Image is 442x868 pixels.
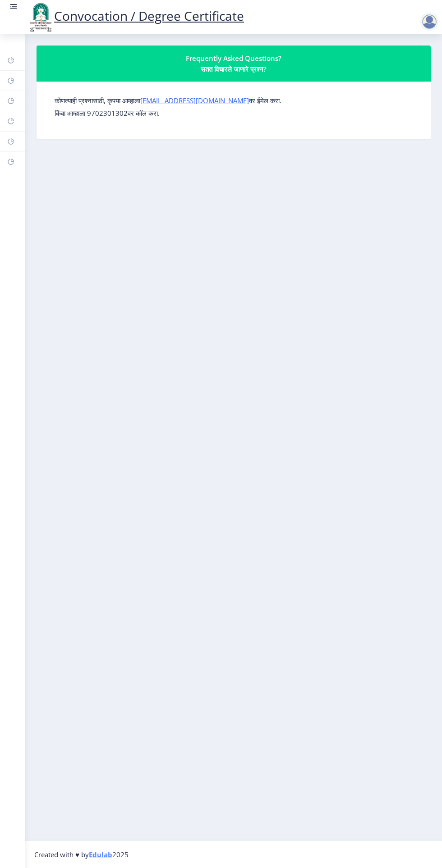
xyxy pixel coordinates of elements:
[27,2,54,32] img: logo
[47,53,420,74] div: Frequently Asked Questions? सतत विचारले जाणारे प्रश्न?
[27,7,244,24] a: Convocation / Degree Certificate
[55,109,413,118] p: किंवा आम्हाला 9702301302वर कॉल करा.
[34,850,129,859] span: Created with ♥ by 2025
[89,850,112,859] a: Edulab
[140,96,249,105] a: [EMAIL_ADDRESS][DOMAIN_NAME]
[55,96,281,105] label: कोणत्याही प्रश्नासाठी, कृपया आम्हाला वर ईमेल करा.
